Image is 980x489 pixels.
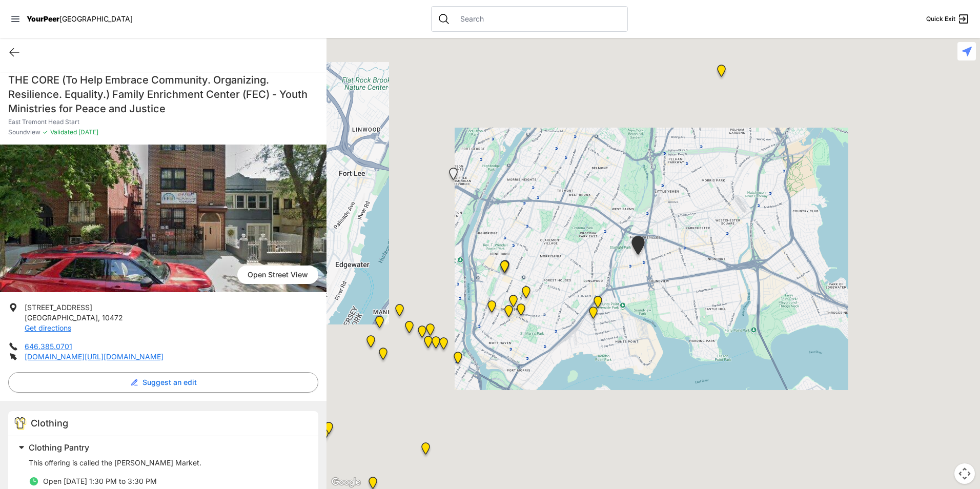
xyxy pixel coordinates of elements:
span: , [98,313,100,322]
a: [DOMAIN_NAME][URL][DOMAIN_NAME] [25,352,164,361]
div: Main Location [447,348,468,372]
span: [GEOGRAPHIC_DATA] [25,313,98,322]
span: [STREET_ADDRESS] [25,303,92,312]
span: Open Street View [237,266,318,284]
span: Clothing [31,418,68,429]
div: The Cathedral Church of St. John the Divine [373,343,394,368]
div: Bronx Youth Center (BYC) [516,282,537,307]
div: Bronx [495,256,516,280]
span: YourPeer [27,14,59,23]
div: The Bronx Pride Center [511,299,532,324]
div: La Sala Drop-In Center [443,164,464,188]
span: [GEOGRAPHIC_DATA] [59,14,133,23]
img: Google [329,476,363,489]
span: Clothing Pantry [29,442,89,453]
div: The Bronx [503,291,524,315]
p: East Tremont Head Start [8,118,318,126]
div: Avenue Church [415,438,436,463]
span: [DATE] [77,128,98,136]
p: This offering is called the [PERSON_NAME] Market. [29,458,306,468]
span: Soundview [8,128,40,136]
button: Map camera controls [954,463,975,484]
a: 646.385.0701 [25,342,72,351]
div: Ford Hall [360,331,381,356]
a: Quick Exit [926,13,970,25]
div: Pathways Adult Drop-In Program [318,418,339,442]
span: Validated [50,128,77,136]
input: Search [454,14,621,24]
span: ✓ [43,128,48,136]
div: East Harlem [433,333,454,358]
div: Harm Reduction Center [481,296,502,321]
span: Suggest an edit [142,377,197,388]
div: Manhattan [420,319,441,344]
a: Open this area in Google Maps (opens a new window) [329,476,363,489]
span: 10472 [102,313,123,322]
div: Manhattan [425,332,446,357]
div: The PILLARS – Holistic Recovery Support [399,317,420,341]
div: Uptown/Harlem DYCD Youth Drop-in Center [412,321,433,346]
div: East Tremont Head Start [625,232,651,263]
button: Suggest an edit [8,372,318,393]
span: Open [DATE] 1:30 PM to 3:30 PM [43,477,157,485]
div: Manhattan [369,312,390,336]
h1: THE CORE (To Help Embrace Community. Organizing. Resilience. Equality.) Family Enrichment Center ... [8,73,318,116]
div: Living Room 24-Hour Drop-In Center [587,292,608,316]
a: Get directions [25,323,71,332]
a: YourPeer[GEOGRAPHIC_DATA] [27,16,133,22]
span: Quick Exit [926,15,955,23]
div: South Bronx NeON Works [494,256,515,281]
